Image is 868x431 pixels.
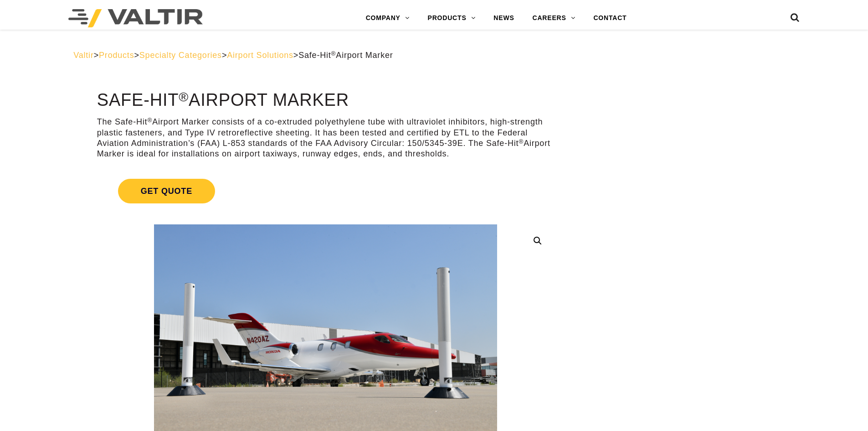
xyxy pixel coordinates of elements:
a: Products [99,51,134,60]
span: Get Quote [118,179,215,203]
a: CAREERS [524,9,585,27]
a: CONTACT [584,9,636,27]
a: PRODUCTS [419,9,485,27]
div: > > > > [73,50,795,61]
a: Specialty Categories [139,51,222,60]
p: The Safe-Hit Airport Marker consists of a co-extruded polyethylene tube with ultraviolet inhibito... [97,117,554,160]
a: NEWS [484,9,523,27]
a: Airport Solutions [227,51,293,60]
sup: ® [147,117,152,124]
img: Valtir [68,9,203,27]
sup: ® [179,89,189,104]
a: Valtir [73,51,93,60]
span: Safe-Hit Airport Marker [298,51,393,60]
a: Get Quote [97,168,554,214]
sup: ® [331,50,336,57]
a: COMPANY [357,9,419,27]
sup: ® [519,138,524,145]
h1: Safe-Hit Airport Marker [97,91,554,110]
